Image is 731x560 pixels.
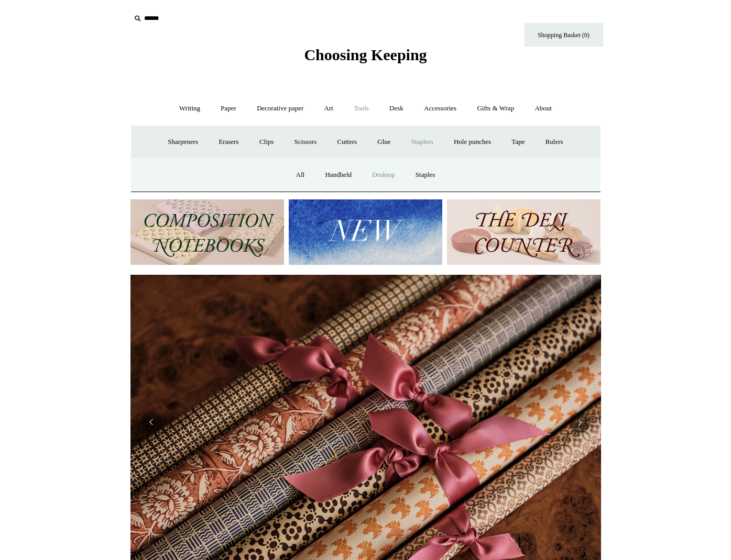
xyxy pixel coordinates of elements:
[368,128,400,156] a: Glue
[570,412,591,433] button: Next
[285,128,326,156] a: Scissors
[444,128,500,156] a: Hole punches
[209,128,248,156] a: Erasers
[447,199,601,265] img: The Deli Counter
[247,95,313,122] a: Decorative paper
[250,128,283,156] a: Clips
[315,95,343,122] a: Art
[287,161,314,189] a: All
[211,95,246,122] a: Paper
[304,54,427,62] a: Choosing Keeping
[130,199,284,265] img: 202302 Composition ledgers.jpg__PID:69722ee6-fa44-49dd-a067-31375e5d54ec
[328,128,366,156] a: Cutters
[158,128,208,156] a: Sharpeners
[304,46,427,63] span: Choosing Keeping
[536,128,573,156] a: Rulers
[289,199,442,265] img: New.jpg__PID:f73bdf93-380a-4a35-bcfe-7823039498e1
[170,95,210,122] a: Writing
[380,95,413,122] a: Desk
[467,95,523,122] a: Gifts & Wrap
[344,95,378,122] a: Tools
[414,95,466,122] a: Accessories
[363,161,404,189] a: Desktop
[406,161,445,189] a: Staples
[402,128,443,156] a: Staplers
[141,412,162,433] button: Previous
[315,161,361,189] a: Handheld
[502,128,534,156] a: Tape
[525,23,603,47] a: Shopping Basket (0)
[525,95,561,122] a: About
